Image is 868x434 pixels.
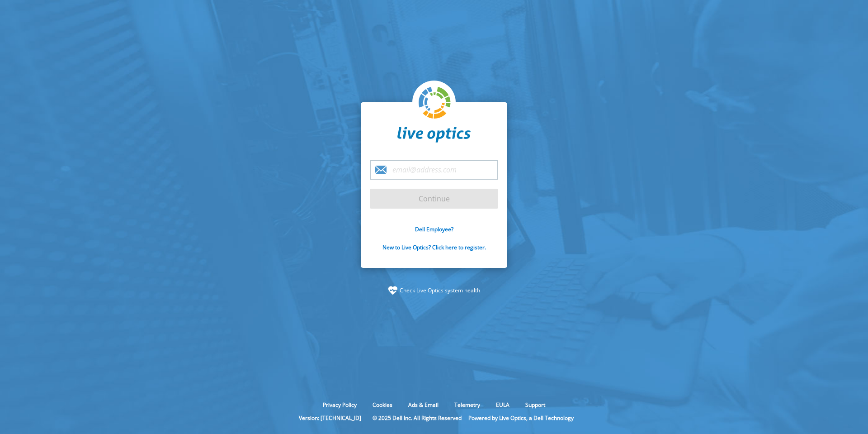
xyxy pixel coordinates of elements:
[316,401,363,409] a: Privacy Policy
[397,127,471,143] img: liveoptics-word.svg
[400,286,480,295] a: Check Live Optics system health
[294,414,366,422] li: Version: [TECHNICAL_ID]
[366,401,399,409] a: Cookies
[401,401,445,409] a: Ads & Email
[415,225,453,233] a: Dell Employee?
[368,414,466,422] li: © 2025 Dell Inc. All Rights Reserved
[382,243,486,251] a: New to Live Optics? Click here to register.
[489,401,516,409] a: EULA
[370,160,498,180] input: email@address.com
[388,286,397,295] img: status-check-icon.svg
[419,87,451,119] img: liveoptics-logo.svg
[448,401,487,409] a: Telemetry
[519,401,552,409] a: Support
[468,414,574,422] li: Powered by Live Optics, a Dell Technology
